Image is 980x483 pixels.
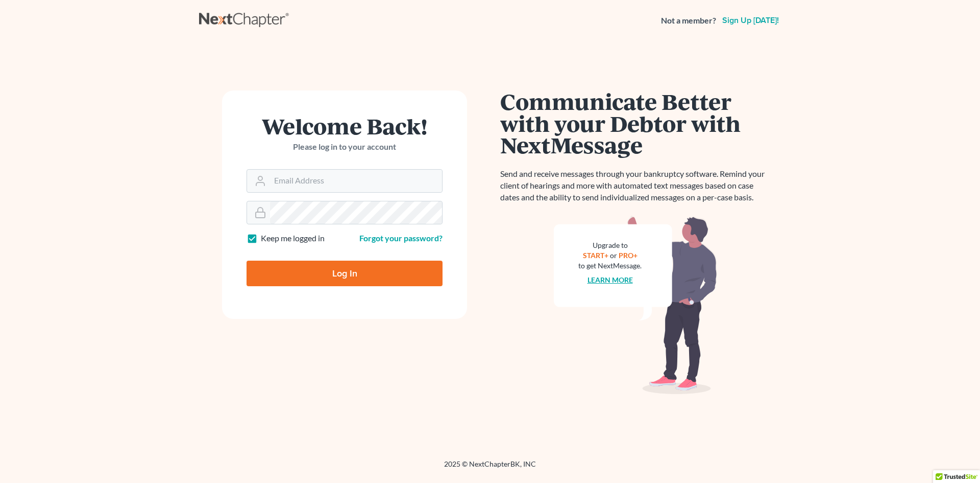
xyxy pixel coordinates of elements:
[583,251,608,260] a: START+
[247,141,443,153] p: Please log in to your account
[500,168,771,203] p: Send and receive messages through your bankruptcy software. Remind your client of hearings and mo...
[661,15,716,27] strong: Not a member?
[554,216,717,395] img: nextmessage_bg-59042aed3d76b12b5cd301f8e5b87938c9018125f34e5fa2b7a6b67550977c72.svg
[199,459,781,477] div: 2025 © NextChapterBK, INC
[578,240,642,250] div: Upgrade to
[578,261,642,271] div: to get NextMessage.
[247,261,443,286] input: Log In
[247,115,443,137] h1: Welcome Back!
[619,251,638,260] a: PRO+
[500,90,771,156] h1: Communicate Better with your Debtor with NextMessage
[720,16,781,25] a: Sign up [DATE]!
[270,170,442,192] input: Email Address
[359,233,443,243] a: Forgot your password?
[610,251,617,260] span: or
[587,275,633,284] a: Learn more
[261,233,325,244] label: Keep me logged in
